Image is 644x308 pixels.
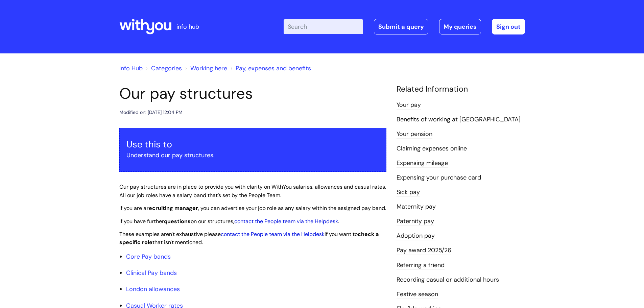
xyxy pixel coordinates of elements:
a: Info Hub [119,64,143,72]
a: Expensing mileage [397,159,448,168]
p: info hub [176,21,199,32]
a: contact the People team via the Helpdesk [234,218,338,225]
input: Search [284,19,363,34]
a: Benefits of working at [GEOGRAPHIC_DATA] [397,115,521,124]
li: Working here [184,63,227,74]
span: If you have further on our structures, . [119,218,339,225]
a: Sick pay [397,188,420,197]
a: Core Pay bands [126,253,171,261]
strong: questions [164,218,191,225]
a: Expensing your purchase card [397,173,481,182]
a: Sign out [492,19,525,34]
li: Pay, expenses and benefits [229,63,311,74]
a: Adoption pay [397,232,435,240]
p: Understand our pay structures. [126,150,379,161]
a: Your pay [397,101,421,110]
span: These examples aren't exhaustive please if you want to that isn't mentioned. [119,231,379,246]
a: Clinical Pay bands [126,269,177,277]
a: My queries [439,19,481,34]
div: | - [284,19,525,34]
a: Pay, expenses and benefits [236,64,311,72]
a: Referring a friend [397,261,445,270]
h1: Our pay structures [119,85,386,103]
li: Solution home [144,63,182,74]
h3: Use this to [126,139,379,150]
a: Submit a query [374,19,428,34]
h4: Related Information [397,85,525,94]
a: London allowances [126,285,180,293]
a: Maternity pay [397,203,436,211]
span: If you are a , you can advertise your job role as any salary within the assigned pay band. [119,205,386,212]
div: Modified on: [DATE] 12:04 PM [119,108,183,117]
a: Categories [151,64,182,72]
strong: recruiting manager [146,205,198,212]
a: Recording casual or additional hours [397,276,499,284]
a: Your pension [397,130,432,139]
a: Pay award 2025/26 [397,246,451,255]
a: Festive season [397,290,438,299]
span: Our pay structures are in place to provide you with clarity on WithYou salaries, allowances and c... [119,183,386,199]
a: Working here [190,64,227,72]
a: Claiming expenses online [397,144,467,153]
a: contact the People team via the Helpdesk [221,231,325,238]
a: Paternity pay [397,217,434,226]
